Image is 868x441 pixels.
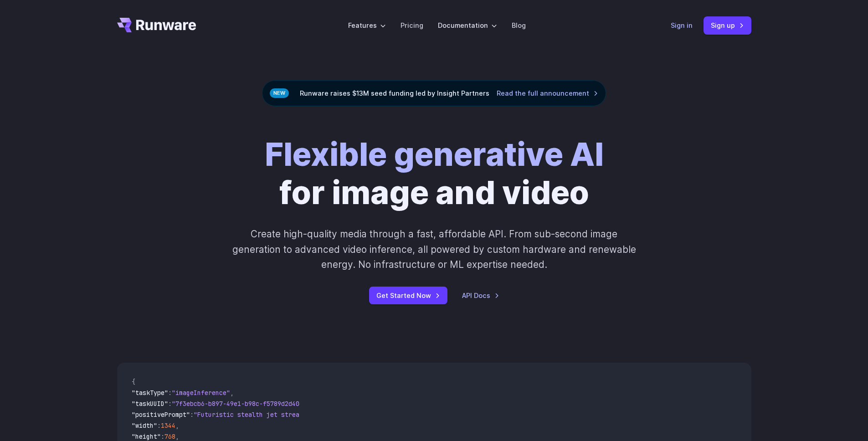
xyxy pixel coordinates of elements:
[175,432,179,441] span: ,
[168,400,172,408] span: :
[132,378,135,386] span: {
[132,410,190,419] span: "positivePrompt"
[132,432,161,441] span: "height"
[438,20,497,31] label: Documentation
[369,287,447,304] a: Get Started Now
[462,290,499,301] a: API Docs
[172,389,230,397] span: "imageInference"
[512,20,526,31] a: Blog
[132,421,157,430] span: "width"
[164,432,175,441] span: 768
[704,16,751,34] a: Sign up
[265,135,604,212] h1: for image and video
[348,20,386,31] label: Features
[497,88,598,98] a: Read the full announcement
[401,20,423,31] a: Pricing
[132,389,168,397] span: "taskType"
[168,389,172,397] span: :
[117,18,196,32] a: Go to /
[172,400,310,408] span: "7f3ebcb6-b897-49e1-b98c-f5789d2d40d7"
[190,410,194,419] span: :
[265,135,604,174] strong: Flexible generative AI
[161,432,164,441] span: :
[194,410,525,419] span: "Futuristic stealth jet streaking through a neon-lit cityscape with glowing purple exhaust"
[262,80,606,106] div: Runware raises $13M seed funding led by Insight Partners
[161,421,175,430] span: 1344
[157,421,161,430] span: :
[230,389,234,397] span: ,
[671,20,693,31] a: Sign in
[231,226,637,272] p: Create high-quality media through a fast, affordable API. From sub-second image generation to adv...
[132,400,168,408] span: "taskUUID"
[175,421,179,430] span: ,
